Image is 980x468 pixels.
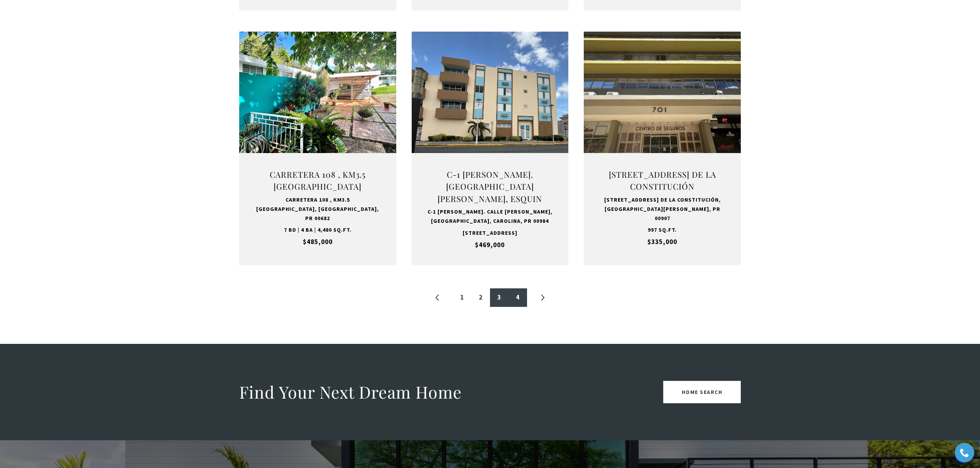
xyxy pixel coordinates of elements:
a: » [533,288,552,307]
h2: Find Your Next Dream Home [239,381,462,403]
a: 2 [471,288,490,307]
a: 4 [509,288,527,307]
li: Previous page [428,288,447,307]
a: Home Search [663,381,741,403]
a: 1 [453,288,471,307]
a: 3 [490,288,509,307]
li: Next page [533,288,552,307]
a: « [428,288,447,307]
